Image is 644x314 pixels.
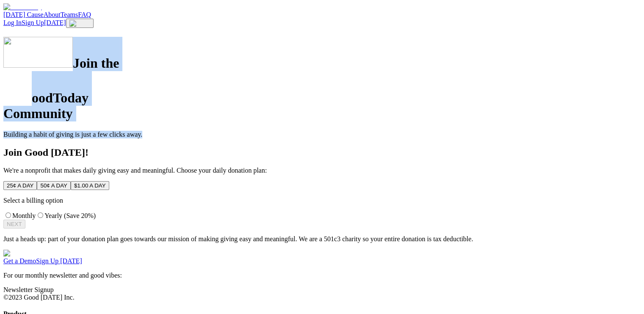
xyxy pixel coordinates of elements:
input: Monthly [6,212,11,218]
a: Sign Up[DATE] [22,19,66,26]
a: [DATE] Cause [3,11,44,18]
a: Teams [61,11,78,18]
span: Monthly [12,212,36,219]
p: We're a nonprofit that makes daily giving easy and meaningful. Choose your daily donation plan: [3,167,641,174]
p: Just a heads up: part of your donation plan goes towards our mission of making giving easy and me... [3,235,641,243]
input: Yearly (Save 20%) [38,212,43,218]
button: 25¢ A DAY [3,181,37,190]
a: Newsletter Signup [3,286,54,293]
a: About [44,11,61,18]
div: ©2023 Good [DATE] Inc. [3,294,641,301]
a: FAQ [78,11,91,18]
a: Sign Up [DATE] [36,257,82,264]
p: Select a billing option [3,197,641,204]
img: Menu [69,20,90,27]
h1: Join the oodToday Community [3,37,641,121]
button: NEXT [3,220,25,229]
a: Get a Demo [3,257,36,264]
h2: Join Good [DATE]! [3,147,641,158]
span: [DATE] [44,19,66,26]
img: GoodToday [3,250,42,257]
button: 50¢ A DAY [37,181,70,190]
p: For our monthly newsletter and good vibes: [3,272,641,279]
button: $1.00 A DAY [71,181,109,190]
span: Yearly (Save 20%) [44,212,96,219]
p: Building a habit of giving is just a few clicks away. [3,131,641,138]
a: Log In [3,19,22,26]
img: GoodToday [3,3,42,11]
